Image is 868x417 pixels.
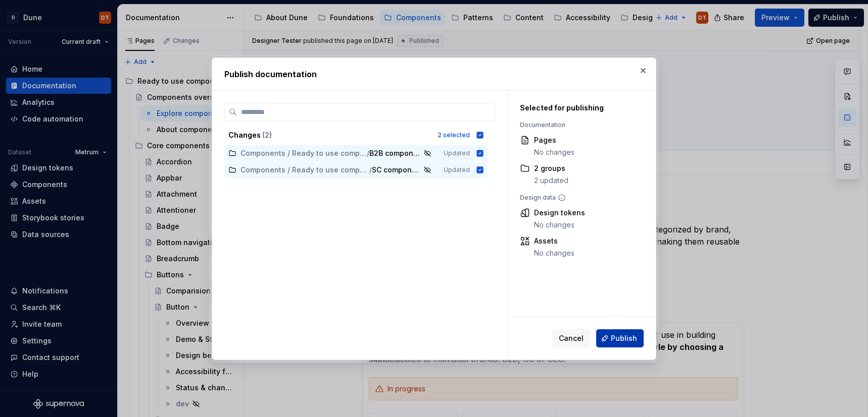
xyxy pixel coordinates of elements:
div: Selected for publishing [520,103,639,113]
h2: Publish documentation [224,68,644,80]
span: Components / Ready to use components [240,165,369,175]
span: ( 2 ) [262,131,272,139]
div: No changes [534,220,585,230]
span: / [367,148,369,158]
span: B2B components [369,148,421,158]
button: Publish [596,329,644,347]
div: Design tokens [534,208,585,218]
span: Publish [611,333,637,343]
div: 2 updated [534,175,568,186]
div: 2 groups [534,163,568,173]
div: Documentation [520,121,639,129]
div: Pages [534,135,574,145]
span: Updated [444,149,470,157]
span: / [369,165,372,175]
div: Design data [520,194,639,202]
div: 2 selected [438,131,470,139]
div: Assets [534,236,574,246]
div: No changes [534,147,574,157]
div: No changes [534,248,574,258]
span: Cancel [559,333,584,343]
span: Updated [444,166,470,174]
span: SC components [372,165,421,175]
span: Components / Ready to use components [240,148,367,158]
button: Cancel [552,329,590,347]
div: Changes [228,130,431,140]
